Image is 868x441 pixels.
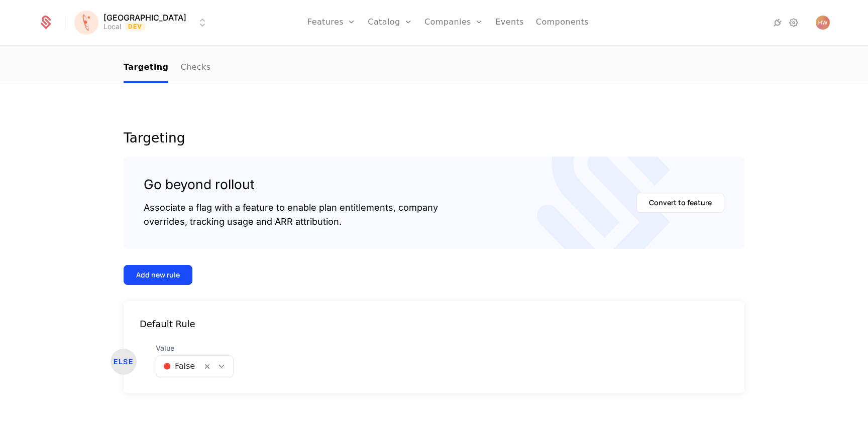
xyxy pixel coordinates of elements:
ul: Choose Sub Page [124,53,210,83]
a: Settings [788,17,800,29]
span: Value [156,343,234,353]
button: Convert to feature [636,193,724,213]
div: Add new rule [136,270,180,280]
button: Add new rule [124,265,192,285]
a: Checks [180,53,210,83]
div: Default Rule [124,317,744,331]
a: Integrations [772,17,784,29]
button: Open user button [816,16,830,30]
div: Associate a flag with a feature to enable plan entitlements, company overrides, tracking usage an... [144,201,438,229]
span: Dev [125,23,146,31]
button: Select environment [77,12,208,34]
a: Targeting [124,53,168,83]
nav: Main [124,53,744,83]
img: Hank Warner [816,16,830,30]
div: Go beyond rollout [144,177,438,193]
img: Florence [74,11,98,35]
span: [GEOGRAPHIC_DATA] [103,14,186,22]
div: Local [103,22,121,32]
div: ELSE [111,349,137,375]
div: Targeting [124,131,744,144]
